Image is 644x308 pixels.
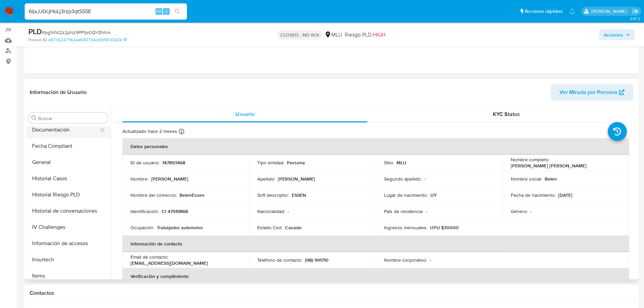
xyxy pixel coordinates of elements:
p: Teléfono de contacto : [257,257,302,263]
p: Ocupación : [130,224,154,231]
p: Sitio : [384,160,394,166]
p: Actualizado hace 2 meses [122,128,177,135]
p: Identificación : [130,208,159,214]
span: KYC Status [493,110,520,118]
a: Salir [632,8,639,15]
button: Buscar [31,115,37,121]
span: HIGH [373,31,385,39]
th: Verificación y cumplimiento [122,268,629,284]
p: BelenEssen [180,192,205,198]
p: Fecha de nacimiento : [511,192,555,198]
p: - [288,208,289,214]
p: Ingresos mensuales : [384,224,427,231]
p: Persona [287,160,305,166]
input: Buscar [38,115,105,121]
button: IV Challenges [26,219,111,235]
input: Buscar usuario o caso... [25,7,187,16]
span: Acciones [604,29,623,40]
p: [PERSON_NAME] [278,176,315,182]
b: Person ID [28,37,47,43]
p: Nombre : [130,176,148,182]
p: (98) 991710 [305,257,329,263]
h1: Contactos [30,290,633,297]
p: UYU $30000 [430,224,459,231]
span: 3.157.2 [630,16,641,21]
a: Notificaciones [569,8,575,14]
button: Acciones [599,29,635,40]
p: [PERSON_NAME] [PERSON_NAME] [511,163,587,169]
th: Información de contacto [122,236,629,252]
b: PLD [28,26,42,37]
p: Nacionalidad : [257,208,285,214]
p: Nombre completo : [511,157,549,163]
button: Historial Riesgo PLD [26,187,111,203]
p: ID de usuario : [130,160,160,166]
p: - [430,257,431,263]
button: Insurtech [26,252,111,268]
p: Soft descriptor : [257,192,289,198]
p: - [426,208,427,214]
a: e97c62471fe2ae6907b4cd3d191d3d2b [48,37,126,43]
span: Usuario [235,110,255,118]
span: # pg1WW2z2pNz9PFfpi0QYENN4 [42,29,111,36]
button: Documentación [26,122,105,138]
button: Fecha Compliant [26,138,111,154]
p: Casado [285,224,302,231]
p: giorgio.franco@mercadolibre.com [591,8,629,15]
h1: Información de Usuario [30,89,87,96]
p: - [530,208,532,214]
p: Trabajador autonomo [157,224,203,231]
span: Accesos rápidos [525,8,563,15]
p: Apellido : [257,176,275,182]
p: Nombre corporativo : [384,257,427,263]
button: search-icon [170,7,184,16]
button: Items [26,268,111,284]
th: Datos personales [122,138,629,155]
button: Historial de conversaciones [26,203,111,219]
div: MLU [325,31,342,39]
p: - [424,176,426,182]
span: Alt [156,8,162,15]
button: Información de accesos [26,235,111,252]
span: Ver Mirada por Persona [559,84,617,100]
p: CI 47919868 [162,208,188,214]
p: [DATE] [558,192,572,198]
p: Estado Civil : [257,224,282,231]
p: País de residencia : [384,208,423,214]
button: Historial Casos [26,170,111,187]
p: Nombre del comercio : [130,192,177,198]
p: [PERSON_NAME] [151,176,188,182]
p: Segundo apellido : [384,176,422,182]
p: UY [430,192,437,198]
p: 147893468 [162,160,185,166]
p: Email de contacto : [130,254,168,260]
p: Tipo entidad : [257,160,284,166]
p: [EMAIL_ADDRESS][DOMAIN_NAME] [130,260,208,266]
button: Ver Mirada por Persona [551,84,633,100]
p: Género : [511,208,528,214]
button: General [26,154,111,170]
p: Lugar de nacimiento : [384,192,428,198]
p: Nombre social : [511,176,542,182]
p: ESSEN [292,192,306,198]
span: Riesgo PLD: [345,31,385,39]
span: s [165,8,167,15]
p: MLU [397,160,406,166]
p: Belen [545,176,557,182]
p: CLOSED - NO ROI [278,30,322,40]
